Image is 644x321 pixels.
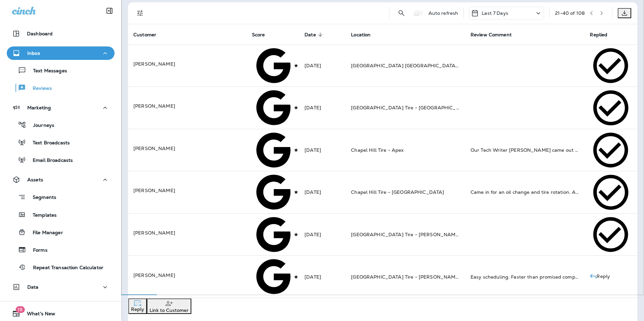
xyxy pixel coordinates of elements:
p: Reviews [26,85,52,92]
span: 5 Stars [294,146,317,152]
button: Dashboard [7,27,115,40]
p: Text Broadcasts [26,140,70,146]
td: [DATE] [299,256,346,298]
p: Text Messages [26,68,67,74]
span: [GEOGRAPHIC_DATA] Tire - [PERSON_NAME][GEOGRAPHIC_DATA] [351,231,513,238]
button: Segments [7,190,115,204]
p: Inbox [27,50,40,56]
span: [GEOGRAPHIC_DATA] Tire - [PERSON_NAME][GEOGRAPHIC_DATA] [351,274,513,280]
p: Segments [26,194,56,201]
div: 21 - 40 of 108 [555,10,585,16]
button: 19What's New [7,307,115,320]
button: Text Messages [7,63,115,77]
button: File Manager [7,225,115,239]
button: Filters [133,6,147,20]
span: 5 Stars [294,62,317,68]
div: Our Tech Writer George came out and fixed an issue with our car and probably saved us some money.... [471,147,579,153]
button: Inbox [7,46,115,60]
button: Forms [7,243,115,257]
span: 5 Stars [294,189,317,195]
span: Review Comment [471,32,512,38]
p: [PERSON_NAME] [133,229,241,236]
span: Location [351,32,379,38]
p: Data [27,284,39,290]
p: Reply [597,273,610,278]
td: [DATE] [299,213,346,256]
button: Templates [7,208,115,222]
button: Text Broadcasts [7,135,115,149]
span: What's New [20,311,55,319]
span: 19 [15,306,25,313]
p: Last 7 Days [482,10,508,16]
button: Data [7,280,115,294]
td: [DATE] [299,44,346,87]
button: Reply [128,298,147,314]
p: File Manager [26,230,63,236]
span: Date [304,32,316,38]
p: [PERSON_NAME] [133,61,241,67]
button: Export as CSV [618,8,631,18]
p: Templates [26,212,57,219]
p: [PERSON_NAME] [133,187,241,194]
button: Search Reviews [395,6,408,20]
td: [DATE] [299,171,346,214]
button: Journeys [7,118,115,132]
span: Chapel Hill Tire - Apex [351,147,404,153]
button: Reviews [7,81,115,95]
button: Assets [7,173,115,186]
span: Score [252,32,265,38]
td: [DATE] [299,87,346,129]
p: Journeys [26,122,54,129]
button: Marketing [7,101,115,114]
span: Customer [133,32,165,38]
span: Score [252,32,274,38]
span: [GEOGRAPHIC_DATA] Tire - [GEOGRAPHIC_DATA]. [351,105,472,111]
p: [PERSON_NAME] [133,103,241,109]
p: Marketing [27,105,51,110]
span: Review Comment [471,32,520,38]
p: Assets [27,177,43,182]
button: Repeat Transaction Calculator [7,260,115,274]
button: Link to Customer [147,298,191,314]
p: Forms [26,247,47,254]
span: Location [351,32,371,38]
p: Auto refresh [428,10,458,16]
p: Repeat Transaction Calculator [26,265,103,271]
p: Email Broadcasts [26,157,73,164]
span: 5 Stars [294,231,317,237]
span: 5 Stars [294,273,317,279]
button: Collapse Sidebar [100,4,119,17]
span: [GEOGRAPHIC_DATA] [GEOGRAPHIC_DATA][PERSON_NAME] [351,63,499,69]
p: Dashboard [27,31,53,36]
span: Chapel Hill Tire - [GEOGRAPHIC_DATA] [351,189,444,195]
span: Replied [590,32,607,38]
button: Email Broadcasts [7,153,115,167]
p: [PERSON_NAME] [133,272,241,279]
span: Replied [590,32,616,38]
div: Easy scheduling. Faster than promised completion. Very fair pricing. Great front desk employees. [471,274,579,280]
span: Customer [133,32,156,38]
span: 5 Stars [294,104,317,110]
div: Click to view Customer Drawer [133,272,241,279]
td: [DATE] [299,129,346,171]
p: [PERSON_NAME] [133,145,241,152]
div: Came in for an oil change and tire rotation. Always a good experience! [471,189,579,195]
span: Date [304,32,325,38]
